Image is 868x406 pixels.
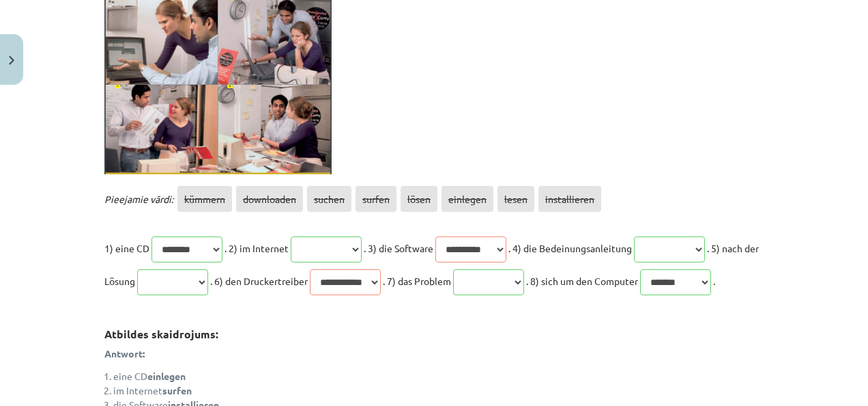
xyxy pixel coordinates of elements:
[538,186,601,212] span: installieren
[9,56,14,65] img: icon-close-lesson-0947bae3869378f0d4975bcd49f059093ad1ed9edebbc8119c70593378902aed.svg
[113,383,764,398] li: im Internet
[104,193,173,205] span: Pieejamie vārdi:
[307,186,351,212] span: suchen
[236,186,303,212] span: downloaden
[104,347,145,360] strong: Antwort:
[401,186,437,212] span: lösen
[442,186,493,212] span: einlegen
[526,275,638,287] span: . 8) sich um den Computer
[113,369,764,383] li: eine CD
[162,384,192,396] strong: surfen
[508,242,632,254] span: . 4) die Bedeinungsanleitung
[383,275,451,287] span: . 7) das Problem
[497,186,534,212] span: lesen
[225,242,289,254] span: . 2) im Internet
[177,186,232,212] span: kümmern
[713,275,715,287] span: .
[210,275,308,287] span: . 6) den Druckertreiber
[356,186,396,212] span: surfen
[104,318,764,342] h3: Atbildes skaidrojums:
[364,242,433,254] span: . 3) die Software
[104,242,149,254] span: 1) eine CD
[147,370,186,382] strong: einlegen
